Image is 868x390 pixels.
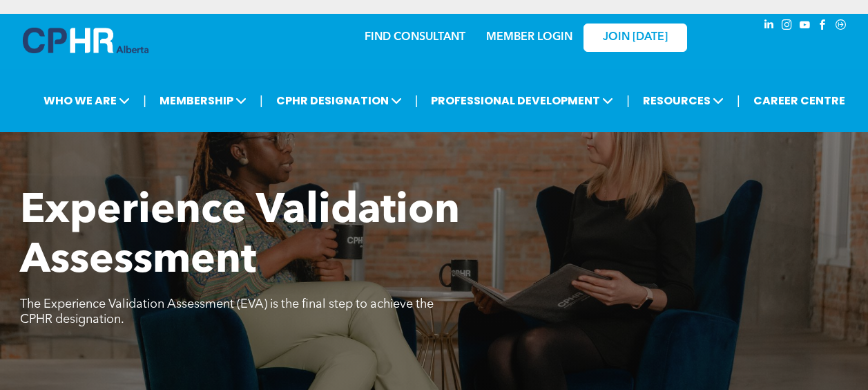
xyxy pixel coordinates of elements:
[415,86,418,115] li: |
[798,17,813,36] a: youtube
[626,86,630,115] li: |
[749,88,849,113] a: CAREER CENTRE
[20,191,460,282] span: Experience Validation Assessment
[603,31,668,44] span: JOIN [DATE]
[23,28,148,53] img: A blue and white logo for cp alberta
[155,88,251,113] span: MEMBERSHIP
[762,17,777,36] a: linkedin
[816,17,831,36] a: facebook
[272,88,406,113] span: CPHR DESIGNATION
[260,86,263,115] li: |
[639,88,728,113] span: RESOURCES
[780,17,795,36] a: instagram
[584,24,687,52] a: JOIN [DATE]
[737,86,740,115] li: |
[427,88,617,113] span: PROFESSIONAL DEVELOPMENT
[39,88,134,113] span: WHO WE ARE
[143,86,146,115] li: |
[486,32,572,43] a: MEMBER LOGIN
[833,17,849,36] a: Social network
[365,32,465,43] a: FIND CONSULTANT
[20,298,434,326] span: The Experience Validation Assessment (EVA) is the final step to achieve the CPHR designation.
